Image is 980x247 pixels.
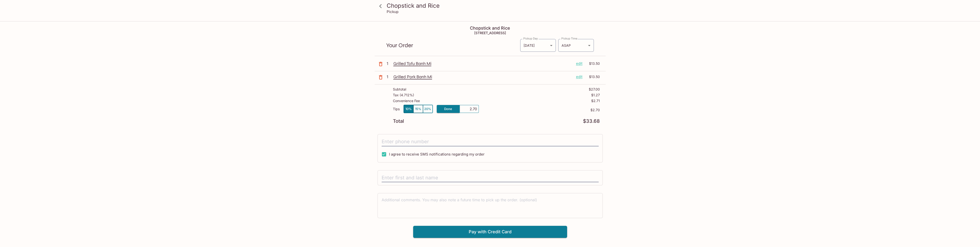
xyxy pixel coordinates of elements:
[393,74,572,79] p: Grilled Pork Banh Mi
[393,107,400,111] p: Tips
[520,39,556,52] div: [DATE]
[389,152,485,156] span: I agree to receive SMS notifications regarding my order
[387,9,398,14] p: Pickup
[393,93,414,97] p: Tax ( 4.712% )
[591,99,600,103] p: $2.71
[413,226,567,238] button: Pay with Credit Card
[561,37,577,40] label: Pickup Time
[589,87,600,91] p: $27.00
[558,39,594,52] div: ASAP
[375,26,606,31] h4: Chopstick and Rice
[382,173,599,182] input: Enter first and last name
[583,119,600,123] p: $33.68
[576,74,583,79] p: edit
[387,61,391,66] p: 1
[591,93,600,97] p: $1.27
[393,87,406,91] p: Subtotal
[423,105,433,113] button: 20%
[387,2,602,9] h3: Chopstick and Rice
[393,61,572,66] p: Grilled Tofu Banh Mi
[404,105,413,113] button: 10%
[437,105,460,113] button: Done
[382,137,599,146] input: Enter phone number
[387,74,391,79] p: 1
[479,108,600,112] p: $2.70
[523,37,538,40] label: Pickup Day
[386,43,520,48] p: Your Order
[585,74,600,79] p: $13.50
[393,99,420,103] p: Convenience Fee
[393,119,404,123] p: Total
[576,61,583,66] p: edit
[413,105,423,113] button: 15%
[375,31,606,35] h5: [STREET_ADDRESS]
[585,61,600,66] p: $13.50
